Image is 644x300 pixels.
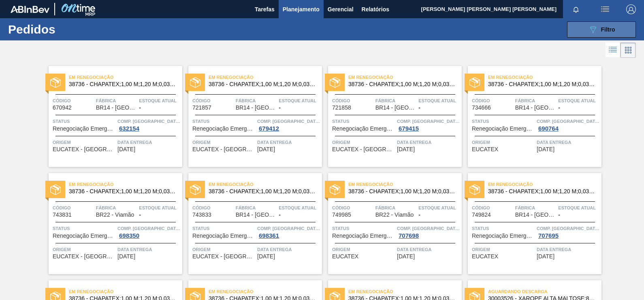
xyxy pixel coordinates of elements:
span: Origem [53,245,115,254]
span: Fábrica [515,97,557,105]
span: Data entrega [537,138,599,146]
span: EUCATEX - BOTUCATU [332,146,395,152]
span: BR14 - Curitibana [236,105,276,111]
span: Estoque atual [558,204,599,212]
span: Em renegociação [348,73,462,81]
span: Em renegociação [209,73,322,81]
a: statusEm renegociação38736 - CHAPATEX;1,00 M;1,20 M;0,03 M;;Código743833FábricaBR14 - [GEOGRAPHIC... [182,173,322,274]
span: EUCATEX - BOTUCATU [192,146,255,152]
a: statusEm renegociação38736 - CHAPATEX;1,00 M;1,20 M;0,03 M;;Código670942FábricaBR14 - [GEOGRAPHIC... [43,66,182,167]
img: userActions [600,4,610,14]
a: statusEm renegociação38736 - CHAPATEX;1,00 M;1,20 M;0,03 M;;Código721857FábricaBR14 - [GEOGRAPHIC... [182,66,322,167]
span: 38736 - CHAPATEX;1,00 M;1,20 M;0,03 M;; [69,81,176,87]
span: BR14 - Curitibana [515,212,556,218]
span: EUCATEX - BOTUCATU [53,254,115,260]
span: Renegociação Emergencial de Pedido [53,233,115,239]
span: Origem [192,245,255,254]
a: statusEm renegociação38736 - CHAPATEX;1,00 M;1,20 M;0,03 M;;Código749824FábricaBR14 - [GEOGRAPHIC... [462,173,601,274]
span: 670942 [53,105,72,111]
span: 749824 [472,212,491,218]
span: Código [53,97,94,105]
span: Estoque atual [558,97,599,105]
span: Estoque atual [418,97,460,105]
span: 38736 - CHAPATEX;1,00 M;1,20 M;0,03 M;; [209,81,316,87]
span: 18/11/2021 [257,254,275,260]
img: status [190,184,200,195]
span: Fábrica [515,204,557,212]
a: Comp. [GEOGRAPHIC_DATA]707698 [397,224,460,239]
h1: Pedidos [8,25,125,34]
div: 707695 [537,232,560,239]
span: Fábrica [96,97,137,105]
button: Filtro [567,21,636,38]
span: Comp. Carga [257,224,320,232]
span: Código [192,204,234,212]
span: Código [472,204,513,212]
a: statusEm renegociação38736 - CHAPATEX;1,00 M;1,20 M;0,03 M;;Código721858FábricaBR14 - [GEOGRAPHIC... [322,66,462,167]
span: Origem [472,138,535,146]
span: Renegociação Emergencial de Pedido [472,126,535,132]
img: status [190,77,200,88]
span: 20/11/2021 [537,254,554,260]
span: Em renegociação [209,287,322,296]
span: Status [332,224,395,232]
a: statusEm renegociação38736 - CHAPATEX;1,00 M;1,20 M;0,03 M;;Código734666FábricaBR14 - [GEOGRAPHIC... [462,66,601,167]
span: Comp. Carga [397,224,460,232]
a: Comp. [GEOGRAPHIC_DATA]707695 [537,224,599,239]
span: Renegociação Emergencial de Pedido [472,233,535,239]
span: Status [53,117,115,125]
img: status [469,184,480,195]
span: - [418,105,420,111]
span: Em renegociação [488,73,601,81]
span: Código [192,97,234,105]
span: Status [192,224,255,232]
span: 38736 - CHAPATEX;1,00 M;1,20 M;0,03 M;; [348,81,455,87]
span: Origem [332,138,395,146]
span: - [418,212,420,218]
span: BR14 - Curitibana [96,105,136,111]
span: Data entrega [117,138,180,146]
span: Data entrega [257,138,320,146]
span: Em renegociação [69,73,182,81]
span: Data entrega [537,245,599,254]
span: Origem [472,245,535,254]
span: Fábrica [236,204,277,212]
a: Comp. [GEOGRAPHIC_DATA]698361 [257,224,320,239]
span: Status [472,224,535,232]
span: Data entrega [117,245,180,254]
a: Comp. [GEOGRAPHIC_DATA]679415 [397,117,460,132]
span: Status [53,224,115,232]
span: Fábrica [96,204,137,212]
img: status [330,184,340,195]
span: 09/10/2021 [117,146,135,152]
span: 20/11/2021 [397,254,415,260]
span: 743831 [53,212,72,218]
div: Visão em Lista [606,42,621,58]
span: Em renegociação [348,180,462,188]
div: 632154 [117,125,141,132]
span: Comp. Carga [537,224,599,232]
span: - [279,212,281,218]
span: Origem [332,245,395,254]
span: 13/11/2021 [537,146,554,152]
div: 707698 [397,232,420,239]
div: 698350 [117,232,141,239]
a: Comp. [GEOGRAPHIC_DATA]698350 [117,224,180,239]
span: - [558,212,560,218]
span: Fábrica [236,97,277,105]
span: Relatórios [362,4,389,14]
span: Código [53,204,94,212]
a: Comp. [GEOGRAPHIC_DATA]632154 [117,117,180,132]
span: Data entrega [397,138,460,146]
img: status [50,77,61,88]
span: Em renegociação [69,180,182,188]
span: Estoque atual [139,204,180,212]
span: 18/11/2021 [117,254,135,260]
img: status [330,77,340,88]
span: 09/11/2021 [257,146,275,152]
span: EUCATEX [472,146,498,152]
span: Renegociação Emergencial de Pedido [53,126,115,132]
img: status [469,77,480,88]
span: Data entrega [257,245,320,254]
span: Status [192,117,255,125]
